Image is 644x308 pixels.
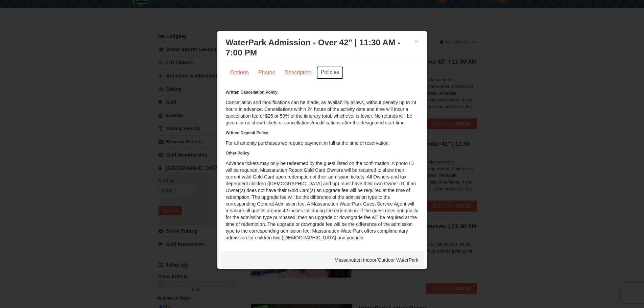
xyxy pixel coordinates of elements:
[226,129,419,136] h6: Written Deposit Policy
[254,66,280,79] a: Photos
[414,38,419,45] button: ×
[226,89,419,96] h6: Written Cancellation Policy
[280,66,316,79] a: Description
[226,66,253,79] a: Options
[226,38,419,58] h3: WaterPark Admission - Over 42" | 11:30 AM - 7:00 PM
[226,89,419,241] div: Cancellation and modifications can be made, as availability allows, without penalty up to 24 hour...
[316,66,343,79] a: Policies
[226,150,419,157] h6: Other Policy
[221,252,424,268] div: Massanutten Indoor/Outdoor WaterPark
